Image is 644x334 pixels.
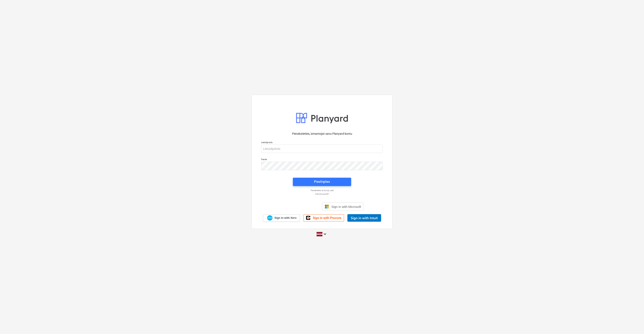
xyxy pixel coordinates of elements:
[623,314,644,334] iframe: Chat Widget
[293,178,351,186] button: Pieslēgties
[261,141,383,145] p: Lietotājvārds
[274,216,296,220] span: Sign in with Xero
[325,205,329,209] img: Microsoft logo
[303,214,344,221] a: Sign in with Procore
[261,158,383,162] p: Parole
[322,232,327,237] i: keyboard_arrow_down
[259,189,385,192] a: Piesakieties ar burvju saiti
[331,205,361,208] span: Sign in with Microsoft
[261,132,383,136] p: Pierakstieties, izmantojot savu Planyard kontu
[278,202,321,211] iframe: Sign in with Google Button
[313,216,341,220] span: Sign in with Procore
[263,214,300,222] a: Sign in with Xero
[314,179,330,184] div: Pieslēgties
[267,215,273,221] img: Xero logo
[259,193,385,195] a: Aizmirsi paroli?
[261,145,383,153] input: Lietotājvārds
